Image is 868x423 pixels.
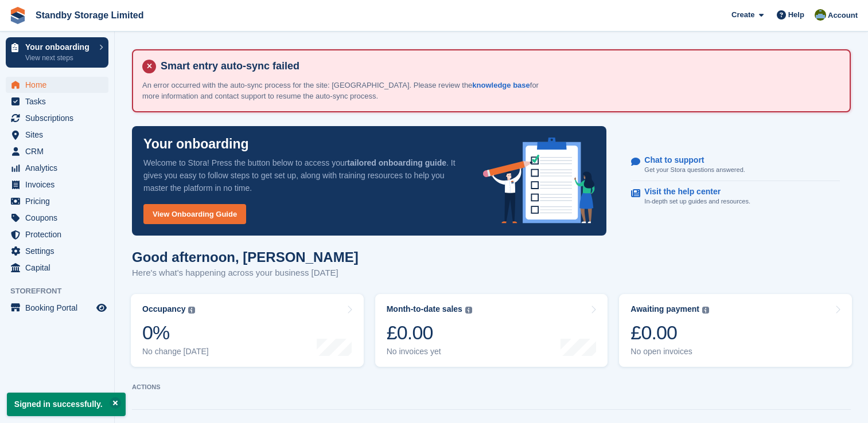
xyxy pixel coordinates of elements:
[25,77,94,93] span: Home
[644,187,741,197] p: Visit the help center
[142,321,209,344] div: 0%
[828,10,858,21] span: Account
[6,160,108,176] a: menu
[6,243,108,259] a: menu
[631,181,840,212] a: Visit the help center In-depth set up guides and resources.
[132,267,359,280] p: Here's what's happening across your business [DATE]
[630,347,709,357] div: No open invoices
[6,260,108,276] a: menu
[142,304,185,314] div: Occupancy
[375,294,608,367] a: Month-to-date sales £0.00 No invoices yet
[6,177,108,193] a: menu
[10,285,114,297] span: Storefront
[25,226,94,242] span: Protection
[644,155,735,165] p: Chat to support
[7,393,126,416] p: Signed in successfully.
[25,260,94,276] span: Capital
[788,9,804,21] span: Help
[731,9,754,21] span: Create
[132,383,851,391] p: ACTIONS
[6,77,108,93] a: menu
[630,321,709,344] div: £0.00
[387,304,462,314] div: Month-to-date sales
[25,177,94,193] span: Invoices
[6,37,108,68] a: Your onboarding View next steps
[142,347,209,357] div: No change [DATE]
[6,300,108,316] a: menu
[483,138,595,224] img: onboarding-info-6c161a55d2c0e0a8cae90662b2fe09162a5109e8cc188191df67fb4f79e88e88.svg
[644,165,745,175] p: Get your Stora questions answered.
[132,249,359,265] h1: Good afternoon, [PERSON_NAME]
[25,93,94,109] span: Tasks
[131,294,364,367] a: Occupancy 0% No change [DATE]
[25,127,94,143] span: Sites
[465,307,472,314] img: icon-info-grey-7440780725fd019a000dd9b08b2336e03edf1995a4989e88bcd33f0948082b44.svg
[6,193,108,209] a: menu
[347,158,446,167] strong: tailored onboarding guide
[25,160,94,176] span: Analytics
[6,110,108,126] a: menu
[143,138,249,151] p: Your onboarding
[25,53,94,63] p: View next steps
[472,81,530,89] a: knowledge base
[25,210,94,226] span: Coupons
[142,80,544,102] p: An error occurred with the auto-sync process for the site: [GEOGRAPHIC_DATA]. Please review the f...
[6,143,108,159] a: menu
[387,321,472,344] div: £0.00
[644,197,750,206] p: In-depth set up guides and resources.
[188,307,195,314] img: icon-info-grey-7440780725fd019a000dd9b08b2336e03edf1995a4989e88bcd33f0948082b44.svg
[9,7,26,24] img: stora-icon-8386f47178a22dfd0bd8f6a31ec36ba5ce8667c1dd55bd0f319d3a0aa187defe.svg
[156,60,840,73] h4: Smart entry auto-sync failed
[631,150,840,181] a: Chat to support Get your Stora questions answered.
[25,193,94,209] span: Pricing
[95,301,108,315] a: Preview store
[815,9,826,21] img: Aaron Winter
[630,304,699,314] div: Awaiting payment
[143,156,465,194] p: Welcome to Stora! Press the button below to access your . It gives you easy to follow steps to ge...
[25,300,94,316] span: Booking Portal
[31,6,148,25] a: Standby Storage Limited
[6,93,108,109] a: menu
[25,43,94,51] p: Your onboarding
[6,127,108,143] a: menu
[619,294,852,367] a: Awaiting payment £0.00 No open invoices
[702,307,709,314] img: icon-info-grey-7440780725fd019a000dd9b08b2336e03edf1995a4989e88bcd33f0948082b44.svg
[6,226,108,242] a: menu
[25,110,94,126] span: Subscriptions
[6,210,108,226] a: menu
[25,243,94,259] span: Settings
[387,347,472,357] div: No invoices yet
[143,204,246,224] a: View Onboarding Guide
[25,143,94,159] span: CRM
